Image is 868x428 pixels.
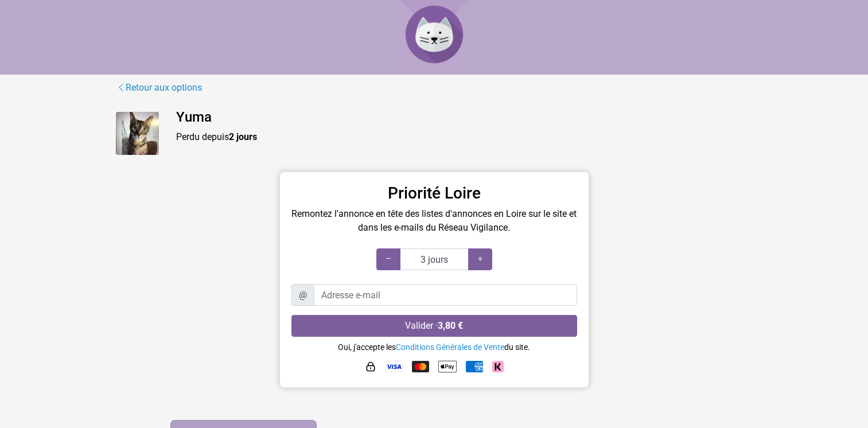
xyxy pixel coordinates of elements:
p: Remontez l'annonce en tête des listes d'annonces en Loire sur le site et dans les e-mails du Rése... [291,207,577,235]
img: American Express [466,361,483,372]
strong: 2 jours [229,131,257,142]
h4: Yuma [176,109,753,126]
span: @ [291,284,314,306]
small: Oui, j'accepte les du site. [338,343,530,352]
strong: 3,80 € [438,320,463,331]
img: HTTPS : paiement sécurisé [365,361,376,372]
img: Visa [386,361,403,372]
a: Conditions Générales de Vente [396,343,504,352]
img: Apple Pay [438,357,457,376]
h3: Priorité Loire [291,184,577,203]
p: Perdu depuis [176,130,753,144]
a: Retour aux options [116,80,203,95]
button: Valider ·3,80 € [291,315,577,337]
img: Mastercard [412,361,429,372]
img: Klarna [492,361,504,372]
input: Adresse e-mail [314,284,577,306]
